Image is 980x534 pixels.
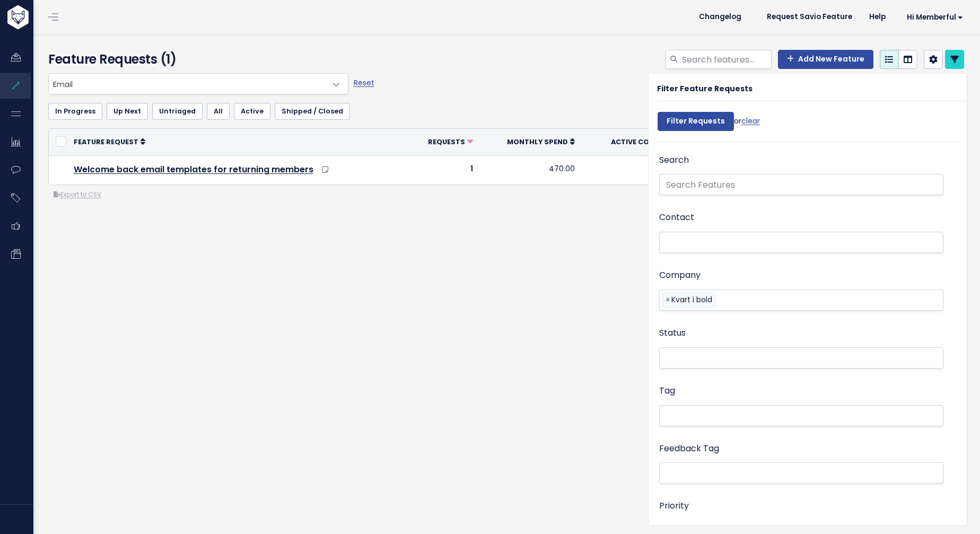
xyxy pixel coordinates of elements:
[741,116,760,126] a: clear
[354,77,374,88] a: Reset
[49,74,327,94] span: Email
[207,103,230,120] a: All
[658,107,760,142] div: or
[428,137,465,146] span: Requests
[275,103,350,120] a: Shipped / Closed
[659,441,719,457] label: Feedback Tag
[659,326,686,341] label: Status
[48,73,348,94] span: Email
[662,293,715,307] li: Kvart i bold
[428,136,473,147] a: Requests
[659,498,689,514] label: Priority
[48,50,343,69] h4: Feature Requests (1)
[658,112,734,131] input: Filter Requests
[659,383,675,399] label: Tag
[479,155,581,185] td: 470.00
[681,50,772,69] input: Search features...
[778,50,873,69] a: Add New Feature
[48,103,964,120] ul: Filter feature requests
[48,103,102,120] a: In Progress
[74,163,313,176] a: Welcome back email templates for returning members
[507,137,568,146] span: Monthly spend
[659,174,943,195] input: Search Features
[861,9,894,25] a: Help
[907,13,963,21] span: Hi Memberful
[699,13,741,21] span: Changelog
[611,136,688,147] a: Active companies
[581,155,694,185] td: 1
[74,136,145,147] a: Feature Request
[107,103,148,120] a: Up Next
[894,9,972,25] a: Hi Memberful
[659,210,694,225] label: Contact
[507,136,575,147] a: Monthly spend
[657,83,752,94] strong: Filter Feature Requests
[666,293,670,307] span: ×
[407,155,479,185] td: 1
[234,103,270,120] a: Active
[74,137,138,146] span: Feature Request
[659,153,689,168] label: Search
[659,268,701,283] label: Company
[5,5,87,29] img: logo-white.9d6f32f41409.svg
[758,9,861,25] a: Request Savio Feature
[54,190,101,199] a: Export to CSV
[611,137,681,146] span: Active companies
[152,103,203,120] a: Untriaged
